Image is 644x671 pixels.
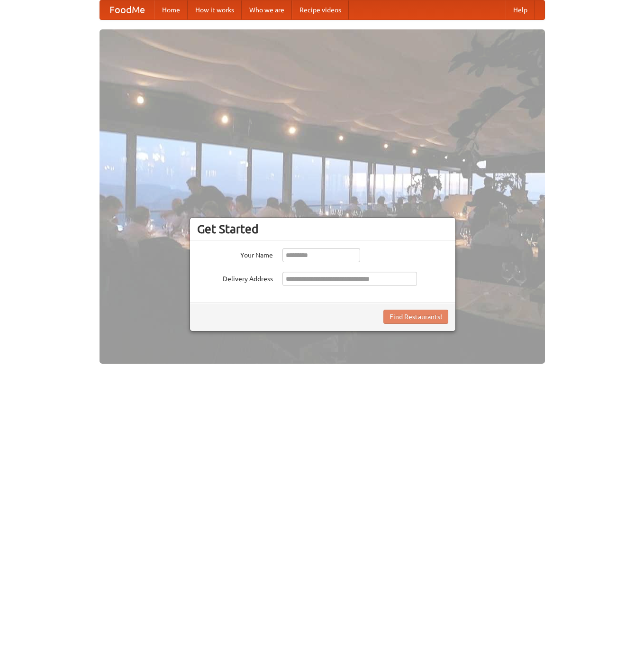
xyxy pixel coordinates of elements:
[506,0,535,19] a: Help
[197,248,273,260] label: Your Name
[242,0,292,19] a: Who we are
[292,0,349,19] a: Recipe videos
[197,222,448,236] h3: Get Started
[188,0,242,19] a: How it works
[100,0,154,19] a: FoodMe
[383,310,448,324] button: Find Restaurants!
[197,272,273,284] label: Delivery Address
[154,0,188,19] a: Home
